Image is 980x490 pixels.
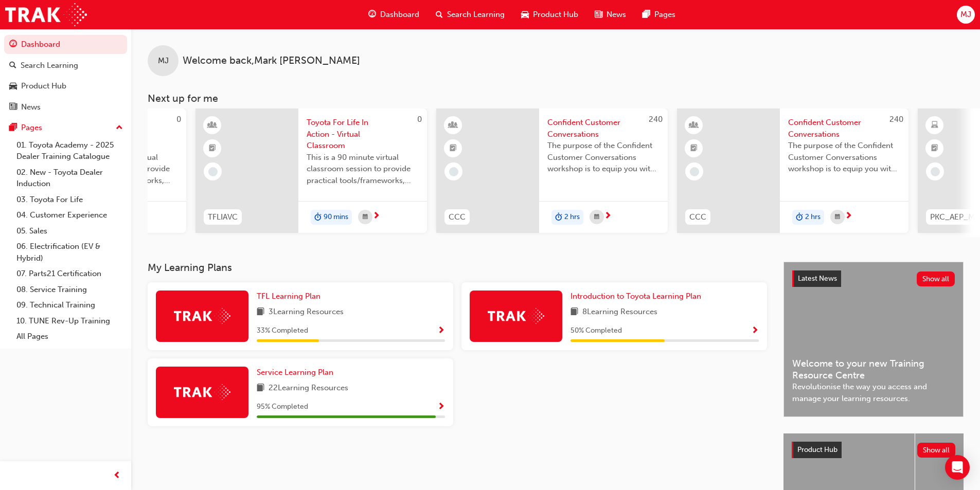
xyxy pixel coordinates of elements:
[677,108,908,233] a: 240CCCConfident Customer ConversationsThe purpose of the Confident Customer Conversations worksho...
[113,469,121,482] span: prev-icon
[571,292,701,301] span: Introduction to Toyota Learning Plan
[209,142,216,155] span: booktick-icon
[12,329,127,344] a: All Pages
[604,212,612,221] span: next-icon
[690,167,699,176] span: learningRecordVerb_NONE-icon
[649,115,663,124] span: 240
[158,55,169,67] span: MJ
[21,101,41,113] div: News
[607,9,626,21] span: News
[12,297,127,313] a: 09. Technical Training
[9,103,17,112] span: news-icon
[9,123,17,133] span: pages-icon
[594,211,599,224] span: calendar-icon
[4,56,127,75] a: Search Learning
[449,211,466,223] span: CCC
[372,212,380,221] span: next-icon
[792,270,955,287] a: Latest NewsShow all
[4,118,127,137] button: Pages
[360,4,427,25] a: guage-iconDashboard
[12,192,127,208] a: 03. Toyota For Life
[436,8,443,21] span: search-icon
[513,4,586,25] a: car-iconProduct Hub
[792,358,955,381] span: Welcome to your new Training Resource Centre
[792,442,955,458] a: Product HubShow all
[21,122,42,134] div: Pages
[208,211,238,223] span: TFLIAVC
[12,313,127,329] a: 10. TUNE Rev-Up Training
[533,9,578,21] span: Product Hub
[183,55,360,67] span: Welcome back , Mark [PERSON_NAME]
[9,40,17,49] span: guage-icon
[917,271,955,286] button: Show all
[690,119,698,132] span: learningResourceType_INSTRUCTOR_LED-icon
[257,367,337,378] a: Service Learning Plan
[751,326,759,336] span: Show Progress
[547,140,660,175] span: The purpose of the Confident Customer Conversations workshop is to equip you with tools to commun...
[931,142,938,155] span: booktick-icon
[571,291,705,302] a: Introduction to Toyota Learning Plan
[571,306,578,319] span: book-icon
[436,108,668,233] a: 240CCCConfident Customer ConversationsThe purpose of the Confident Customer Conversations worksho...
[9,82,17,91] span: car-icon
[12,239,127,266] a: 06. Electrification (EV & Hybrid)
[9,61,16,70] span: search-icon
[269,306,344,319] span: 3 Learning Resources
[586,4,634,25] a: news-iconNews
[209,119,216,132] span: learningResourceType_INSTRUCTOR_LED-icon
[4,77,127,96] a: Product Hub
[307,117,419,152] span: Toyota For Life In Action - Virtual Classroom
[437,401,445,413] button: Show Progress
[788,117,900,140] span: Confident Customer Conversations
[324,211,348,223] span: 90 mins
[257,368,333,377] span: Service Learning Plan
[555,211,562,224] span: duration-icon
[176,115,181,124] span: 0
[450,142,457,155] span: booktick-icon
[917,443,956,458] button: Show all
[4,35,127,54] a: Dashboard
[208,167,218,176] span: learningRecordVerb_NONE-icon
[488,308,544,324] img: Trak
[690,142,698,155] span: booktick-icon
[945,455,970,480] div: Open Intercom Messenger
[257,306,264,319] span: book-icon
[131,93,980,104] h3: Next up for me
[12,282,127,298] a: 08. Service Training
[257,291,325,302] a: TFL Learning Plan
[5,3,87,26] img: Trak
[437,326,445,336] span: Show Progress
[571,325,622,337] span: 50 % Completed
[689,211,706,223] span: CCC
[417,115,422,124] span: 0
[595,8,602,21] span: news-icon
[805,211,821,223] span: 2 hrs
[257,382,264,395] span: book-icon
[931,167,940,176] span: learningRecordVerb_NONE-icon
[564,211,580,223] span: 2 hrs
[148,262,767,274] h3: My Learning Plans
[116,121,123,135] span: up-icon
[12,137,127,165] a: 01. Toyota Academy - 2025 Dealer Training Catalogue
[269,382,348,395] span: 22 Learning Resources
[437,403,445,412] span: Show Progress
[449,167,458,176] span: learningRecordVerb_NONE-icon
[174,384,230,400] img: Trak
[257,325,308,337] span: 33 % Completed
[12,207,127,223] a: 04. Customer Experience
[450,119,457,132] span: learningResourceType_INSTRUCTOR_LED-icon
[957,6,975,24] button: MJ
[835,211,840,224] span: calendar-icon
[314,211,322,224] span: duration-icon
[4,98,127,117] a: News
[792,381,955,404] span: Revolutionise the way you access and manage your learning resources.
[447,9,505,21] span: Search Learning
[307,152,419,187] span: This is a 90 minute virtual classroom session to provide practical tools/frameworks, behaviours a...
[195,108,427,233] a: 0TFLIAVCToyota For Life In Action - Virtual ClassroomThis is a 90 minute virtual classroom sessio...
[643,8,650,21] span: pages-icon
[654,9,675,21] span: Pages
[12,266,127,282] a: 07. Parts21 Certification
[4,33,127,118] button: DashboardSearch LearningProduct HubNews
